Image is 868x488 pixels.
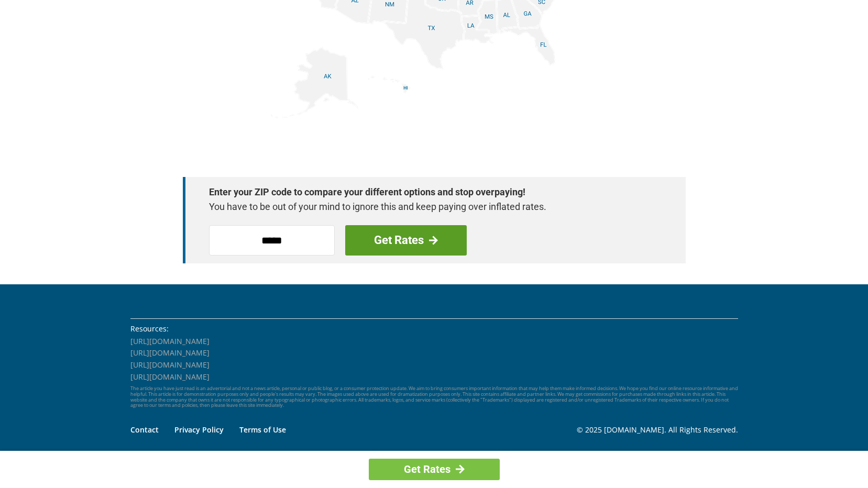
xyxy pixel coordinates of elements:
[130,386,738,408] p: The article you have just read is an advertorial and not a news article, personal or public blog,...
[130,336,210,346] a: [URL][DOMAIN_NAME]
[345,225,467,256] a: Get Rates
[130,323,738,335] li: Resources:
[130,348,210,358] a: [URL][DOMAIN_NAME]
[209,199,649,214] p: You have to be out of your mind to ignore this and keep paying over inflated rates.
[209,185,649,199] strong: Enter your ZIP code to compare your different options and stop overpaying!
[577,424,738,436] p: © 2025 [DOMAIN_NAME]. All Rights Reserved.
[369,459,500,480] a: Get Rates
[130,372,210,382] a: [URL][DOMAIN_NAME]
[239,425,286,435] a: Terms of Use
[174,425,224,435] a: Privacy Policy
[130,360,210,370] a: [URL][DOMAIN_NAME]
[130,425,159,435] a: Contact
